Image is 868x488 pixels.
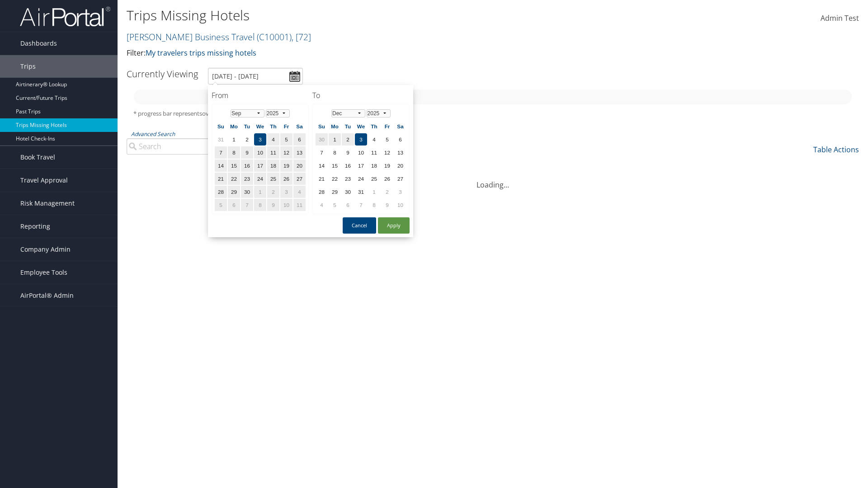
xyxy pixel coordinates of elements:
[329,186,341,198] td: 29
[329,120,341,132] th: Mo
[280,186,292,198] td: 3
[215,160,227,172] td: 14
[280,120,292,132] th: Fr
[329,146,341,159] td: 8
[228,173,240,185] td: 22
[381,173,393,185] td: 26
[394,120,406,132] th: Sa
[254,133,266,145] td: 3
[127,47,615,59] p: Filter:
[215,186,227,198] td: 28
[342,173,354,185] td: 23
[267,133,279,145] td: 4
[316,120,328,132] th: Su
[316,160,328,172] td: 14
[241,120,253,132] th: Tu
[394,160,406,172] td: 20
[293,199,306,211] td: 11
[20,238,71,261] span: Company Admin
[381,133,393,145] td: 5
[329,199,341,211] td: 5
[241,199,253,211] td: 7
[329,160,341,172] td: 15
[316,199,328,211] td: 4
[368,133,380,145] td: 4
[20,32,57,55] span: Dashboards
[241,133,253,145] td: 2
[267,173,279,185] td: 25
[368,186,380,198] td: 1
[394,133,406,145] td: 6
[355,186,367,198] td: 31
[254,160,266,172] td: 17
[20,261,67,284] span: Employee Tools
[355,146,367,159] td: 10
[215,120,227,132] th: Su
[378,217,410,234] button: Apply
[208,68,303,84] input: [DATE] - [DATE]
[394,186,406,198] td: 3
[280,133,292,145] td: 5
[267,186,279,198] td: 2
[267,160,279,172] td: 18
[293,120,306,132] th: Sa
[316,146,328,159] td: 7
[241,173,253,185] td: 23
[343,217,376,234] button: Cancel
[381,186,393,198] td: 2
[316,133,328,145] td: 30
[342,133,354,145] td: 2
[312,90,410,100] h4: To
[20,6,110,27] img: airportal-logo.png
[381,160,393,172] td: 19
[316,186,328,198] td: 28
[254,146,266,159] td: 10
[254,186,266,198] td: 1
[212,90,309,100] h4: From
[267,120,279,132] th: Th
[20,146,55,169] span: Book Travel
[257,31,292,43] span: ( C10001 )
[355,133,367,145] td: 3
[215,146,227,159] td: 7
[20,284,74,307] span: AirPortal® Admin
[20,55,36,78] span: Trips
[813,145,859,155] a: Table Actions
[342,120,354,132] th: Tu
[267,199,279,211] td: 9
[292,31,311,43] span: , [ 72 ]
[368,173,380,185] td: 25
[355,199,367,211] td: 7
[228,120,240,132] th: Mo
[20,192,75,215] span: Risk Management
[355,160,367,172] td: 17
[280,199,292,211] td: 10
[368,146,380,159] td: 11
[293,133,306,145] td: 6
[241,186,253,198] td: 30
[293,173,306,185] td: 27
[342,186,354,198] td: 30
[215,173,227,185] td: 21
[368,160,380,172] td: 18
[394,146,406,159] td: 13
[280,160,292,172] td: 19
[394,173,406,185] td: 27
[821,13,859,23] span: Admin Test
[146,48,256,58] a: My travelers trips missing hotels
[228,199,240,211] td: 6
[20,215,50,238] span: Reporting
[280,173,292,185] td: 26
[368,120,380,132] th: Th
[355,173,367,185] td: 24
[254,173,266,185] td: 24
[342,146,354,159] td: 9
[131,130,175,138] a: Advanced Search
[342,199,354,211] td: 6
[293,146,306,159] td: 13
[821,5,859,33] a: Admin Test
[381,146,393,159] td: 12
[127,6,615,25] h1: Trips Missing Hotels
[215,133,227,145] td: 31
[293,160,306,172] td: 20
